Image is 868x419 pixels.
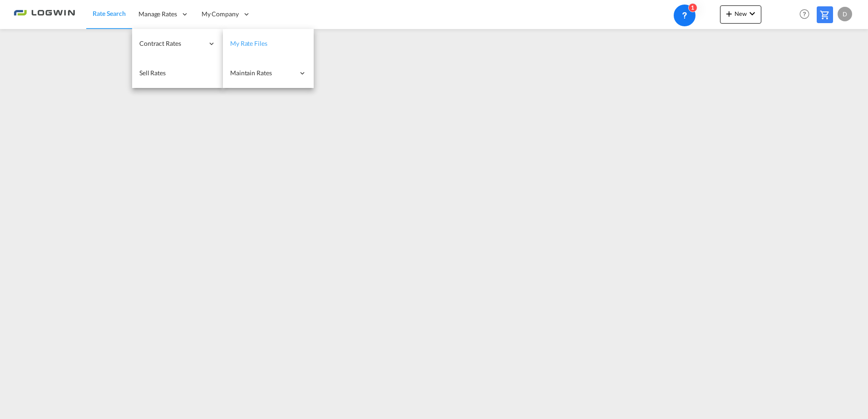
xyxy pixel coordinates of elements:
[797,6,817,23] div: Help
[838,7,852,21] div: D
[139,39,204,48] span: Contract Rates
[724,10,758,17] span: New
[139,69,166,77] span: Sell Rates
[797,6,812,22] span: Help
[230,68,295,78] span: Maintain Rates
[230,39,267,47] span: My Rate Files
[202,10,239,19] span: My Company
[724,8,735,19] md-icon: icon-plus 400-fg
[223,29,314,58] a: My Rate Files
[223,58,314,88] div: Maintain Rates
[747,8,758,19] md-icon: icon-chevron-down
[14,4,75,24] img: 2761ae10d95411efa20a1f5e0282d2d7.png
[138,10,177,19] span: Manage Rates
[132,29,223,58] div: Contract Rates
[93,10,126,17] span: Rate Search
[132,58,223,88] a: Sell Rates
[720,5,761,24] button: icon-plus 400-fgNewicon-chevron-down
